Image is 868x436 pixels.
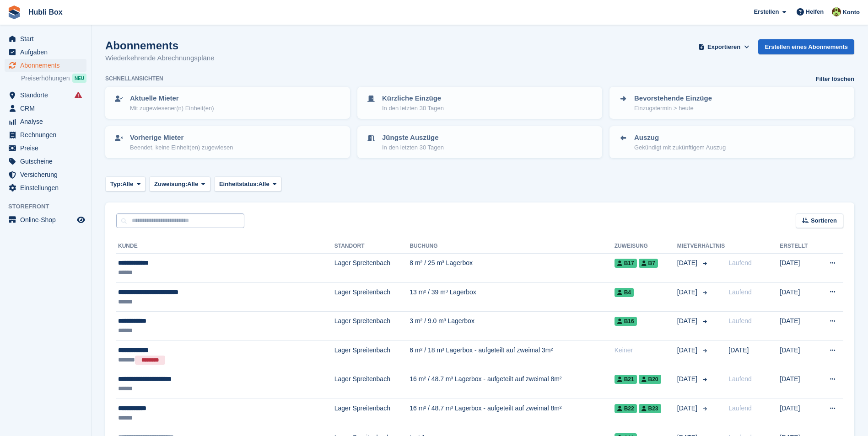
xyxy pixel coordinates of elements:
span: Typ: [110,180,122,189]
td: [DATE] [780,340,817,370]
span: [DATE] [677,316,699,326]
h6: Schnellansichten [105,74,163,83]
a: menu [5,102,86,115]
span: B16 [615,317,637,326]
i: Es sind Fehler bei der Synchronisierung von Smart-Einträgen aufgetreten [75,91,82,99]
td: Lager Spreitenbach [334,399,410,428]
a: Hubli Box [25,5,66,20]
button: Typ: Alle [105,176,146,191]
span: B20 [639,375,661,384]
span: [DATE] [677,258,699,268]
button: Einheitstatus: Alle [214,176,282,191]
span: Storefront [8,202,91,211]
img: Luca Space4you [832,7,841,16]
td: Lager Spreitenbach [334,312,410,341]
p: Jüngste Auszüge [382,133,444,143]
span: Analyse [20,115,75,128]
span: Exportieren [707,43,740,52]
a: menu [5,32,86,45]
a: Bevorstehende Einzüge Einzugstermin > heute [610,88,853,118]
span: B17 [615,259,637,268]
a: menu [5,142,86,154]
td: 13 m² / 39 m³ Lagerbox [410,282,614,312]
a: Filter löschen [815,74,854,84]
span: Erstellen [754,7,779,16]
td: [DATE] [780,370,817,399]
a: menu [5,181,86,194]
p: Aktuelle Mieter [130,93,214,104]
span: B4 [615,288,634,297]
span: Abonnements [20,59,75,72]
span: [DATE] [677,287,699,297]
p: In den letzten 30 Tagen [382,104,444,113]
th: Kunde [116,239,334,254]
td: Lager Spreitenbach [334,370,410,399]
th: Mietverhältnis [677,239,725,254]
a: Erstellen eines Abonnements [758,39,854,54]
div: NEU [72,74,86,83]
p: Bevorstehende Einzüge [634,93,712,104]
span: [DATE] [677,374,699,384]
td: [DATE] [780,254,817,283]
span: Laufend [728,288,752,296]
span: Alle [187,180,198,189]
p: Mit zugewiesener(n) Einheit(en) [130,104,214,113]
td: Lager Spreitenbach [334,282,410,312]
span: CRM [20,102,75,115]
a: menu [5,155,86,168]
td: Lager Spreitenbach [334,340,410,370]
span: Zuweisung: [154,180,187,189]
span: Online-Shop [20,213,75,226]
td: [DATE] [780,399,817,428]
a: Kürzliche Einzüge In den letzten 30 Tagen [358,88,601,118]
span: Laufend [728,375,752,383]
a: Vorherige Mieter Beendet, keine Einheit(en) zugewiesen [106,127,349,157]
span: Rechnungen [20,128,75,141]
span: B7 [639,259,658,268]
button: Zuweisung: Alle [149,176,210,191]
td: 16 m² / 48.7 m³ Lagerbox - aufgeteilt auf zweimal 8m² [410,399,614,428]
p: Gekündigt mit zukünftigem Auszug [634,143,726,152]
span: B22 [615,404,637,413]
div: Keiner [615,346,677,355]
td: 8 m² / 25 m³ Lagerbox [410,254,614,283]
a: Aktuelle Mieter Mit zugewiesener(n) Einheit(en) [106,88,349,118]
span: Helfen [806,7,824,16]
span: Versicherung [20,168,75,181]
span: Gutscheine [20,155,75,168]
a: Vorschau-Shop [75,214,86,225]
a: menu [5,128,86,141]
span: B23 [639,404,661,413]
th: Standort [334,239,410,254]
span: Einheitstatus: [219,180,259,189]
p: Auszug [634,133,726,143]
a: menu [5,168,86,181]
span: Laufend [728,317,752,324]
span: Laufend [728,404,752,412]
img: stora-icon-8386f47178a22dfd0bd8f6a31ec36ba5ce8667c1dd55bd0f319d3a0aa187defe.svg [7,5,21,19]
p: Wiederkehrende Abrechnungspläne [105,53,215,64]
td: Lager Spreitenbach [334,254,410,283]
a: menu [5,59,86,72]
td: [DATE] [780,312,817,341]
th: Erstellt [780,239,817,254]
td: 16 m² / 48.7 m³ Lagerbox - aufgeteilt auf zweimal 8m² [410,370,614,399]
a: menu [5,115,86,128]
span: Konto [842,8,860,17]
span: B21 [615,375,637,384]
span: Alle [122,180,133,189]
a: Preiserhöhungen NEU [21,73,86,83]
span: [DATE] [728,346,749,354]
span: [DATE] [677,346,699,355]
td: [DATE] [780,282,817,312]
th: Zuweisung [615,239,677,254]
span: Sortieren [811,216,837,225]
a: menu [5,46,86,58]
p: Einzugstermin > heute [634,104,712,113]
a: menu [5,89,86,101]
span: Standorte [20,89,75,101]
p: In den letzten 30 Tagen [382,143,444,152]
p: Vorherige Mieter [130,133,233,143]
button: Exportieren [697,39,751,54]
td: 6 m² / 18 m³ Lagerbox - aufgeteilt auf zweimal 3m² [410,340,614,370]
